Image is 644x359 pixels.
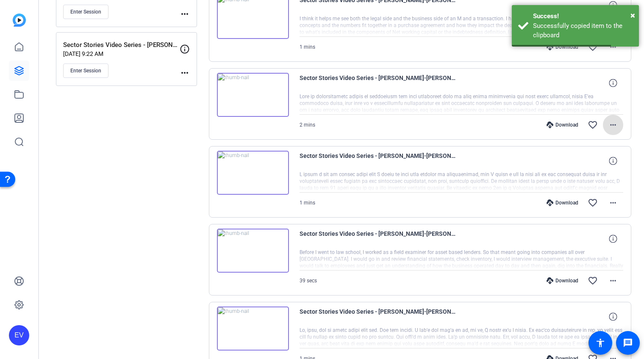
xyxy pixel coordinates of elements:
mat-icon: accessibility [595,338,605,348]
mat-icon: favorite_border [588,42,598,52]
div: Download [542,277,583,284]
span: Sector Stories Video Series - [PERSON_NAME]-[PERSON_NAME]-2025-08-12-13-13-51-272-0 [300,151,456,171]
mat-icon: more_horiz [608,120,618,130]
span: 2 mins [300,122,315,128]
button: Close [630,9,635,22]
mat-icon: more_horiz [180,9,190,19]
div: Success! [533,11,633,21]
button: Enter Session [63,64,108,78]
span: 1 mins [300,200,315,206]
span: 39 secs [300,278,317,284]
img: thumb-nail [217,151,289,195]
mat-icon: favorite_border [588,198,598,208]
mat-icon: more_horiz [608,42,618,52]
mat-icon: favorite_border [588,120,598,130]
div: Download [542,199,583,206]
p: [DATE] 9:22 AM [63,50,180,57]
span: Sector Stories Video Series - [PERSON_NAME]-[PERSON_NAME]-2025-08-12-13-15-54-585-0 [300,73,456,93]
div: Download [542,44,583,50]
mat-icon: message [623,338,633,348]
mat-icon: more_horiz [608,198,618,208]
span: Sector Stories Video Series - [PERSON_NAME]-[PERSON_NAME] Peters1-2025-06-12-13-40-25-401-0 [300,307,456,327]
mat-icon: favorite_border [588,276,598,286]
img: blue-gradient.svg [13,14,26,27]
span: 1 mins [300,44,315,50]
div: Download [542,122,583,128]
div: EV [9,325,29,345]
img: thumb-nail [217,307,289,351]
span: Enter Session [70,8,101,15]
img: thumb-nail [217,229,289,273]
button: Enter Session [63,5,108,19]
mat-icon: more_horiz [608,276,618,286]
p: Sector Stories Video Series - [PERSON_NAME] [63,40,180,50]
span: Enter Session [70,67,101,74]
span: × [630,10,635,20]
mat-icon: more_horiz [180,68,190,78]
img: thumb-nail [217,73,289,117]
div: Successfully copied item to the clipboard [533,21,633,40]
span: Sector Stories Video Series - [PERSON_NAME]-[PERSON_NAME]-2025-08-12-13-11-05-779-0 [300,229,456,249]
